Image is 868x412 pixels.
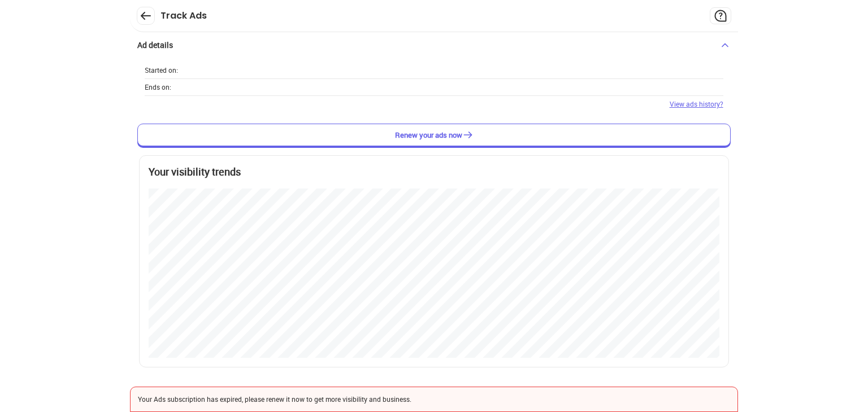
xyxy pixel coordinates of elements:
p: Ad details [137,40,173,51]
p: Your Ads subscription has expired, please renew it now to get more visibility and business. [138,395,730,404]
img: Right_arrow_new.8b348062.svg [462,129,474,141]
p: Track Ads [160,9,207,23]
p: Renew your ads now [395,130,462,141]
img: FAQ-adsle.ef5b2d17.svg [714,9,727,23]
img: arrow_down_new.6ed73441.svg [719,40,731,51]
p: Ends on: [145,82,171,92]
p: Your visibility trends [149,165,719,179]
p: Started on: [145,65,178,75]
p: View ads history? [670,99,723,109]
